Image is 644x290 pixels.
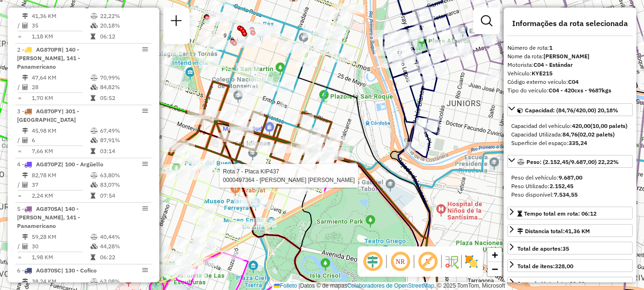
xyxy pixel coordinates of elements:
span: | 301 - [GEOGRAPHIC_DATA] [17,108,79,123]
i: Distância Total [22,279,28,284]
td: / [17,21,22,30]
font: Capacidad Utilizada: [511,131,615,138]
td: 63,80% [100,171,147,180]
span: Peso del vehículo: [511,174,582,181]
em: Opções [142,267,148,273]
strong: C04 [568,78,579,85]
span: KYE215 [36,1,57,9]
font: Distancia total: [525,227,590,235]
span: Tempo total em rota: 06:12 [524,210,597,217]
td: 45,98 KM [31,126,90,136]
span: − [492,263,498,275]
td: / [17,82,22,92]
td: 67,49% [100,126,147,136]
td: 07:54 [100,191,147,200]
a: Alejar [488,262,502,276]
div: Tipo do veículo: [507,86,633,95]
a: Total de itens:328,00 [507,259,633,272]
span: 41,36 KM [565,227,590,235]
td: 06:22 [100,253,147,262]
i: Total de Atividades [22,23,28,28]
span: | [PERSON_NAME] [57,1,107,9]
i: Total de Atividades [22,137,28,143]
td: 03:14 [100,146,147,156]
td: / [17,136,22,145]
span: | 140 - [PERSON_NAME], 141 - Panamericano [17,205,80,229]
td: 1,98 KM [31,253,90,262]
span: + [492,249,498,261]
td: 70,99% [100,73,147,82]
span: Peso: (2.152,45/9.687,00) 22,22% [526,158,619,165]
td: 59,28 KM [31,232,90,242]
span: | [299,282,300,289]
font: 87,91% [100,136,120,144]
strong: [PERSON_NAME] [543,53,589,60]
div: Superficie del espaço: [511,139,629,147]
font: Vehículo: [507,70,552,77]
strong: 9.687,00 [559,174,582,181]
em: Opções [142,161,148,167]
td: 35 [31,21,90,30]
div: Número de rota: [507,44,633,52]
strong: 7.534,55 [554,191,578,198]
em: Opções [142,206,148,211]
strong: (02,02 palets) [578,131,615,138]
strong: (10,00 palets) [590,122,627,129]
a: Distancia total:41,36 KM [507,224,633,237]
td: 06:12 [100,32,147,41]
div: Datos © de mapas , © 2025 TomTom, Microsoft [272,282,507,290]
font: 5 - [17,205,24,212]
a: Exibir filtros [477,11,496,30]
a: Capacidad: (84,76/420,00) 20,18% [507,103,633,116]
i: Total de Atividades [22,182,28,188]
span: Total de aportes: [517,245,569,252]
div: Peso disponível: [511,190,629,199]
td: = [17,146,22,156]
strong: 84,76 [562,131,578,138]
span: | 100 - Argüello [61,161,103,168]
strong: 35 [562,245,569,252]
em: Opções [142,108,148,114]
td: 1,70 KM [31,93,90,103]
strong: 1 [549,44,552,51]
td: = [17,191,22,200]
font: 20,18% [100,22,120,29]
span: AG870SC [36,267,61,274]
td: 2,24 KM [31,191,90,200]
td: 47,64 KM [31,73,90,82]
i: Distância Total [22,128,28,134]
h4: Informações da rota selecionada [507,19,633,28]
font: 6 - [17,267,24,274]
span: Exibir rótulo [416,250,439,273]
a: Jornada Motorista: 09:00 [507,277,633,290]
td: = [17,253,22,262]
i: Tempo total em rota [91,254,95,260]
strong: 328,00 [555,263,573,270]
div: Código externo veículo: [507,78,633,86]
span: | 140 - [PERSON_NAME], 141 - Panamericano [17,46,80,70]
td: 1,18 KM [31,32,90,41]
td: = [17,93,22,103]
i: % de utilização do peso [91,13,98,19]
i: Tempo total em rota [91,148,95,154]
td: 37 [31,180,90,190]
td: = [17,32,22,41]
strong: 2.152,45 [550,182,573,190]
i: % de utilização da cubagem [91,244,98,249]
span: Ocultar NR [389,250,412,273]
span: AG870PZ [36,161,61,168]
i: % de utilização do peso [91,234,98,240]
td: 62,08% [100,277,147,286]
font: 3 - [17,108,24,115]
i: Distância Total [22,13,28,19]
td: 82,78 KM [31,171,90,180]
i: Tempo total em rota [91,95,95,101]
a: Folleto [274,282,297,289]
td: 41,36 KM [31,11,90,21]
i: % de utilização do peso [91,128,98,134]
td: 38,24 KM [31,277,90,286]
a: Peso: (2.152,45/9.687,00) 22,22% [507,155,633,168]
em: Opções [142,46,148,52]
strong: KYE215 [532,70,552,77]
span: Capacidad: (84,76/420,00) 20,18% [525,107,618,114]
